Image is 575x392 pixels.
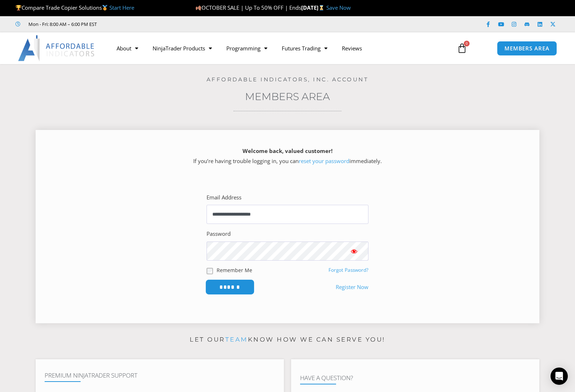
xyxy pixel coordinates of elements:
strong: [DATE] [301,4,326,11]
span: 0 [464,41,470,46]
h4: Premium NinjaTrader Support [45,372,275,379]
a: 0 [446,38,478,59]
div: Open Intercom Messenger [551,368,568,385]
p: Let our know how we can serve you! [36,334,539,346]
span: OCTOBER SALE | Up To 50% OFF | Ends [195,4,301,11]
button: Show password [340,242,368,261]
img: 🍂 [196,5,201,10]
a: Save Now [326,4,351,11]
iframe: Customer reviews powered by Trustpilot [107,21,215,28]
a: NinjaTrader Products [145,40,219,57]
a: Futures Trading [275,40,335,57]
img: 🥇 [102,5,108,10]
label: Email Address [207,193,241,203]
h4: Have A Question? [300,374,530,382]
p: If you’re having trouble logging in, you can immediately. [48,146,527,166]
a: Programming [219,40,275,57]
a: Affordable Indicators, Inc. Account [207,76,369,83]
a: Register Now [336,282,368,292]
a: Forgot Password? [329,267,368,273]
a: About [109,40,145,57]
img: LogoAI | Affordable Indicators – NinjaTrader [18,35,95,61]
label: Password [207,229,231,239]
a: MEMBERS AREA [497,41,557,56]
span: Compare Trade Copier Solutions [15,4,134,11]
a: Reviews [335,40,369,57]
a: team [225,336,248,343]
img: ⌛ [319,5,324,10]
a: Members Area [245,90,330,103]
img: 🏆 [16,5,21,10]
nav: Menu [109,40,449,57]
span: MEMBERS AREA [504,46,549,51]
a: Start Here [109,4,134,11]
label: Remember Me [217,266,252,274]
span: Mon - Fri: 8:00 AM – 6:00 PM EST [27,20,97,28]
strong: Welcome back, valued customer! [243,147,332,154]
a: reset your password [299,157,349,165]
